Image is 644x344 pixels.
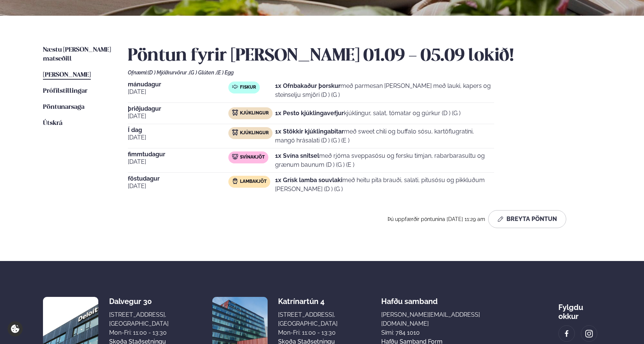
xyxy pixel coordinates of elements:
img: Lamb.svg [232,178,238,184]
span: Næstu [PERSON_NAME] matseðill [43,47,111,62]
span: Svínakjöt [240,154,265,160]
a: Cookie settings [7,321,23,337]
img: fish.svg [232,84,238,90]
a: Pöntunarsaga [43,103,84,112]
strong: 1x Pesto kjúklingavefjur [275,110,344,117]
img: pork.svg [232,154,238,160]
div: Mon-Fri: 11:00 - 13:30 [278,328,338,337]
strong: 1x Stökkir kjúklingabitar [275,128,344,135]
span: [PERSON_NAME] [43,72,91,78]
span: mánudagur [128,82,228,87]
span: [DATE] [128,87,228,96]
p: með rjóma sveppasósu og fersku timjan, rabarbarasultu og grænum baunum (D ) (G ) (E ) [275,151,494,169]
span: Kjúklingur [240,130,269,136]
span: [DATE] [128,112,228,121]
div: Fylgdu okkur [558,297,601,321]
span: Í dag [128,127,228,133]
span: Fiskur [240,85,256,90]
div: [STREET_ADDRESS], [GEOGRAPHIC_DATA] [278,310,338,328]
a: [PERSON_NAME][EMAIL_ADDRESS][DOMAIN_NAME] [381,310,515,328]
span: Pöntunarsaga [43,104,84,110]
p: Sími: 784 1010 [381,328,515,337]
a: Næstu [PERSON_NAME] matseðill [43,46,113,64]
a: Prófílstillingar [43,87,87,96]
span: Þú uppfærðir pöntunina [DATE] 11:29 am [388,216,485,222]
button: Breyta Pöntun [488,210,566,228]
a: image alt [581,326,597,341]
span: fimmtudagur [128,151,228,157]
p: með parmesan [PERSON_NAME] með lauki, kapers og steinselju smjöri (D ) (G ) [275,82,494,99]
a: Útskrá [43,119,62,128]
div: [STREET_ADDRESS], [GEOGRAPHIC_DATA] [109,310,169,328]
span: föstudagur [128,176,228,182]
h2: Pöntun fyrir [PERSON_NAME] 01.09 - 05.09 lokið! [128,46,601,67]
a: [PERSON_NAME] [43,71,91,80]
span: Kjúklingur [240,110,269,116]
span: þriðjudagur [128,106,228,112]
span: [DATE] [128,182,228,191]
div: Katrínartún 4 [278,297,338,306]
img: chicken.svg [232,129,238,135]
span: (D ) Mjólkurvörur , [148,70,189,76]
p: með heitu pita brauði, salati, pitusósu og pikkluðum [PERSON_NAME] (D ) (G ) [275,176,494,194]
div: Mon-Fri: 11:00 - 13:30 [109,328,169,337]
p: með sweet chili og buffalo sósu, kartöflugratíni, mangó hrásalati (D ) (G ) (E ) [275,127,494,145]
span: Lambakjöt [240,179,266,185]
div: Ofnæmi: [128,70,601,76]
span: (E ) Egg [216,70,234,76]
div: Dalvegur 30 [109,297,169,306]
p: kjúklingur, salat, tómatar og gúrkur (D ) (G ) [275,109,460,118]
strong: 1x Grísk lamba souvlaki [275,176,342,184]
img: image alt [563,329,571,338]
a: image alt [559,326,574,341]
span: Prófílstillingar [43,88,87,94]
span: Hafðu samband [381,291,438,306]
span: [DATE] [128,157,228,166]
strong: 1x Svína snitsel [275,152,319,159]
span: [DATE] [128,133,228,142]
img: image alt [585,329,593,338]
span: Útskrá [43,120,62,126]
strong: 1x Ofnbakaður þorskur [275,82,341,89]
img: chicken.svg [232,110,238,116]
span: (G ) Glúten , [189,70,216,76]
